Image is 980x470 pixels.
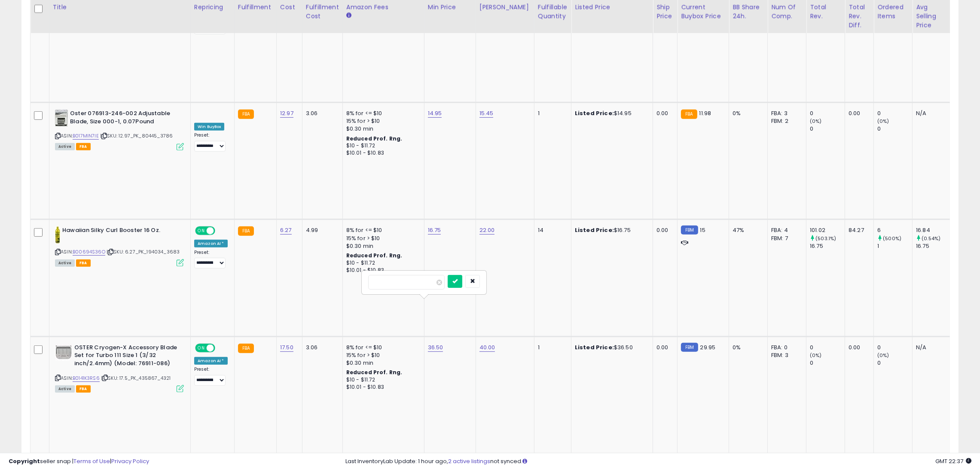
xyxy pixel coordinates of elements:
b: Listed Price: [575,226,614,234]
div: ASIN: [55,110,184,150]
div: 15% for > $10 [346,117,418,125]
div: 3.06 [306,344,336,351]
a: B00694S36O [73,248,105,256]
div: 8% for <= $10 [346,344,418,351]
b: Reduced Prof. Rng. [346,369,403,376]
div: Amazon Fees [346,3,421,12]
div: Preset: [194,366,228,386]
div: ASIN: [55,226,184,266]
div: 1 [538,110,565,117]
div: Fulfillment Cost [306,3,339,21]
div: 3.06 [306,110,336,117]
a: 40.00 [479,343,495,352]
span: All listings currently available for purchase on Amazon [55,385,75,393]
div: Cost [280,3,299,12]
small: (0%) [877,352,889,359]
div: 16.75 [916,242,951,250]
small: (0%) [877,118,889,125]
small: (0.54%) [922,235,940,242]
div: Repricing [194,3,231,12]
div: 84.27 [849,226,867,234]
div: 16.84 [916,226,951,234]
div: 101.02 [810,226,845,234]
small: (503.1%) [815,235,836,242]
div: $10.01 - $10.83 [346,267,418,274]
div: 0.00 [656,110,671,117]
div: BB Share 24h. [733,3,764,21]
div: 0 [877,359,912,367]
span: | SKU: 6.27_PK_194034_3683 [107,248,180,255]
div: 0 [877,110,912,117]
span: FBA [76,259,91,267]
div: Avg Selling Price [916,3,947,30]
div: [PERSON_NAME] [479,3,531,12]
div: 0% [733,344,761,351]
div: $16.75 [575,226,646,234]
div: Ship Price [656,3,674,21]
b: OSTER Cryogen-X Accessory Blade Set for Turbo 111 Size 1 (3/32 inch/2.4mm) (Model: 76911-086) [74,344,179,370]
div: $10 - $11.72 [346,376,418,384]
span: | SKU: 17.5_PK_435867_4321 [101,375,171,381]
div: Amazon AI * [194,357,228,365]
span: | SKU: 12.97_PK_80445_3786 [100,132,173,139]
span: FBA [76,143,91,150]
span: 11.98 [699,109,711,117]
small: FBA [238,344,254,353]
img: 31CWdpozOyL._SL40_.jpg [55,226,60,244]
b: Listed Price: [575,343,614,351]
div: Fulfillment [238,3,273,12]
div: ASIN: [55,344,184,391]
div: Title [53,3,187,12]
span: ON [196,227,207,235]
div: 0.00 [849,344,867,351]
span: 15 [700,226,705,234]
div: N/A [916,344,944,351]
div: 0 [877,125,912,133]
div: 0 [810,344,845,351]
a: 36.50 [428,343,443,352]
a: B0141K3RS6 [73,375,100,382]
div: 0.00 [849,110,867,117]
small: FBA [238,226,254,236]
div: Total Rev. Diff. [849,3,870,30]
div: FBA: 4 [771,226,800,234]
a: 12.97 [280,109,293,118]
div: 0 [877,344,912,351]
div: 0 [810,359,845,367]
div: FBM: 3 [771,351,800,359]
div: 8% for <= $10 [346,226,418,234]
div: 4.99 [306,226,336,234]
span: FBA [76,385,91,393]
div: seller snap | | [9,458,149,466]
a: 2 active listings [448,457,490,465]
a: 16.75 [428,226,441,235]
div: $10 - $11.72 [346,142,418,150]
div: N/A [916,110,944,117]
div: Current Buybox Price [681,3,725,21]
div: $10.01 - $10.83 [346,384,418,391]
div: 6 [877,226,912,234]
a: 6.27 [280,226,292,235]
div: 0.00 [656,226,671,234]
span: 29.95 [700,343,716,351]
small: (0%) [810,352,822,359]
div: 8% for <= $10 [346,110,418,117]
img: 418HsXcohKL._SL40_.jpg [55,110,68,127]
div: 1 [877,242,912,250]
b: Oster 076913-246-002 Adjustable Blade, Size 000-1, 0.07Pound [70,110,174,128]
span: 2025-08-11 22:37 GMT [935,457,971,465]
div: 1 [538,344,565,351]
span: All listings currently available for purchase on Amazon [55,143,75,150]
div: 16.75 [810,242,845,250]
span: ON [196,344,207,351]
span: All listings currently available for purchase on Amazon [55,259,75,267]
a: 22.00 [479,226,495,235]
small: FBA [681,110,697,119]
small: FBA [238,110,254,119]
div: $36.50 [575,344,646,351]
div: FBA: 3 [771,110,800,117]
a: B017MIN7IE [73,132,99,140]
small: FBM [681,226,698,235]
a: 15.45 [479,109,494,118]
div: Preset: [194,250,228,269]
